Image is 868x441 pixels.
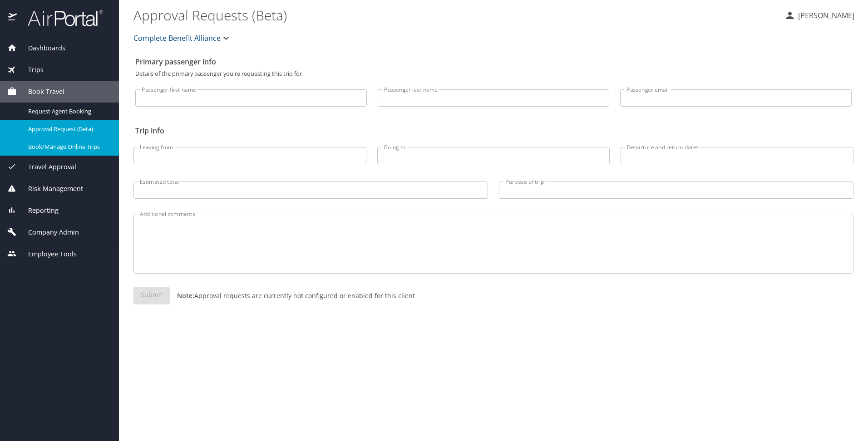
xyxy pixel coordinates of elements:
[17,43,65,53] span: Dashboards
[8,9,18,27] img: icon-airportal.png
[28,142,108,151] span: Book/Manage Online Trips
[17,206,59,216] span: Reporting
[135,54,852,69] h2: Primary passenger info
[17,162,76,172] span: Travel Approval
[17,249,77,259] span: Employee Tools
[133,32,221,44] span: Complete Benefit Alliance
[130,29,235,47] button: Complete Benefit Alliance
[17,227,79,237] span: Company Admin
[795,10,854,21] p: [PERSON_NAME]
[17,87,64,97] span: Book Travel
[135,123,852,138] h2: Trip info
[17,65,44,75] span: Trips
[28,107,108,116] span: Request Agent Booking
[133,1,777,29] h1: Approval Requests (Beta)
[781,7,858,24] button: [PERSON_NAME]
[17,184,83,194] span: Risk Management
[28,125,108,133] span: Approval Request (Beta)
[18,9,103,27] img: airportal-logo.png
[135,71,852,77] p: Details of the primary passenger you're requesting this trip for
[170,291,415,300] p: Approval requests are currently not configured or enabled for this client
[177,291,194,300] strong: Note:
